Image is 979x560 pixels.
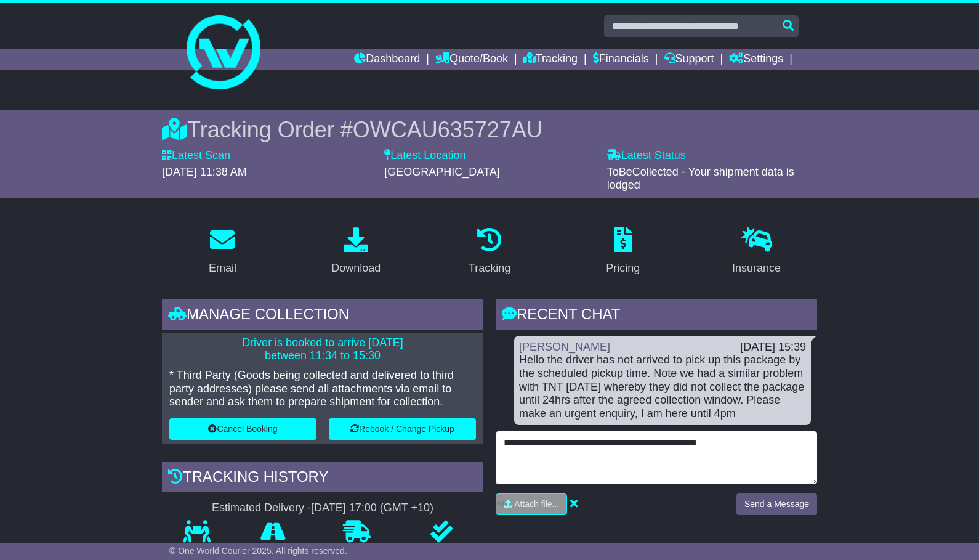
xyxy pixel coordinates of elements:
[607,149,686,163] label: Latest Status
[461,223,518,281] a: Tracking
[469,260,510,277] div: Tracking
[593,49,649,70] a: Financials
[162,462,483,495] div: Tracking history
[323,223,389,281] a: Download
[331,260,381,277] div: Download
[732,260,781,277] div: Insurance
[169,369,476,409] p: * Third Party (Goods being collected and delivered to third party addresses) please send all atta...
[162,299,483,333] div: Manage collection
[740,341,806,354] div: [DATE] 15:39
[354,49,420,70] a: Dashboard
[736,493,817,515] button: Send a Message
[496,299,817,333] div: RECENT CHAT
[519,341,610,353] a: [PERSON_NAME]
[329,418,476,440] button: Rebook / Change Pickup
[598,223,648,281] a: Pricing
[162,166,247,178] span: [DATE] 11:38 AM
[519,354,806,420] div: Hello the driver has not arrived to pick up this package by the scheduled pickup time. Note we ha...
[169,418,316,440] button: Cancel Booking
[162,116,817,143] div: Tracking Order #
[607,166,794,192] span: ToBeCollected - Your shipment data is lodged
[169,336,476,363] p: Driver is booked to arrive [DATE] between 11:34 to 15:30
[162,149,230,163] label: Latest Scan
[664,49,714,70] a: Support
[606,260,640,277] div: Pricing
[435,49,508,70] a: Quote/Book
[353,117,542,142] span: OWCAU635727AU
[523,49,578,70] a: Tracking
[311,501,433,515] div: [DATE] 17:00 (GMT +10)
[724,223,789,281] a: Insurance
[209,260,236,277] div: Email
[169,546,347,556] span: © One World Courier 2025. All rights reserved.
[201,223,244,281] a: Email
[729,49,783,70] a: Settings
[384,166,499,178] span: [GEOGRAPHIC_DATA]
[384,149,465,163] label: Latest Location
[162,501,483,515] div: Estimated Delivery -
